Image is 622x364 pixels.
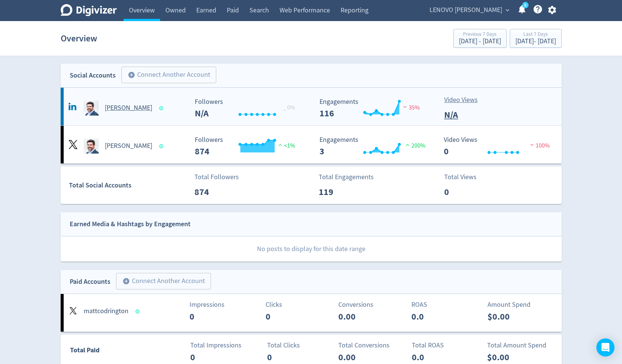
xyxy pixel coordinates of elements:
[159,106,165,110] span: Data last synced: 27 Aug 2025, 2:01pm (AEST)
[427,4,511,16] button: LENOVO [PERSON_NAME]
[487,340,555,350] p: Total Amount Spend
[515,32,556,38] div: Last 7 Days
[319,172,374,182] p: Total Engagements
[404,142,425,149] span: 200%
[444,108,488,122] p: N/A
[401,104,409,110] img: negative-performance.svg
[459,32,501,38] div: Previous 7 Days
[459,38,501,45] div: [DATE] - [DATE]
[70,276,110,287] div: Paid Accounts
[283,104,295,111] span: _ 0%
[404,142,411,148] img: positive-performance.svg
[105,104,152,113] h5: [PERSON_NAME]
[515,38,556,45] div: [DATE] - [DATE]
[105,142,152,151] h5: [PERSON_NAME]
[159,144,165,148] span: Data last synced: 27 Aug 2025, 3:02pm (AEST)
[429,4,502,16] span: LENOVO [PERSON_NAME]
[412,340,480,350] p: Total ROAS
[487,350,530,364] p: $0.00
[401,104,420,111] span: 35%
[338,350,382,364] p: 0.00
[319,185,362,199] p: 119
[190,340,258,350] p: Total Impressions
[453,29,507,48] button: Previous 7 Days[DATE] - [DATE]
[84,139,99,154] img: Matt C undefined
[191,98,304,118] svg: Followers ---
[194,172,239,182] p: Total Followers
[61,126,562,163] a: Matt C undefined[PERSON_NAME] Followers --- Followers 874 <1% Engagements 3 Engagements 3 200% Vi...
[316,98,429,118] svg: Engagements 116
[122,277,130,285] span: add_circle
[266,300,334,310] p: Clicks
[110,274,211,289] a: Connect Another Account
[338,340,407,350] p: Total Conversions
[444,95,488,105] p: Video Views
[61,294,562,332] a: mattcodringtonImpressions0Clicks0Conversions0.00ROAS0.0Amount Spend$0.00
[266,310,309,323] p: 0
[277,142,295,149] span: <1%
[116,273,211,289] button: Connect Another Account
[444,185,488,199] p: 0
[524,3,526,8] text: 5
[61,88,562,125] a: Matt Codrington undefined[PERSON_NAME] Followers --- _ 0% Followers N/A Engagements 116 Engagemen...
[440,136,553,156] svg: Video Views 0
[277,142,284,148] img: positive-performance.svg
[194,185,238,199] p: 874
[70,219,191,230] div: Earned Media & Hashtags by Engagement
[84,307,128,316] h5: mattcodrington
[121,67,216,83] button: Connect Another Account
[488,310,531,323] p: $0.00
[528,142,536,148] img: negative-performance.svg
[267,340,335,350] p: Total Clicks
[528,142,550,149] span: 100%
[190,350,234,364] p: 0
[338,300,407,310] p: Conversions
[411,310,455,323] p: 0.0
[70,70,116,81] div: Social Accounts
[504,7,511,14] span: expand_more
[191,136,304,156] svg: Followers ---
[116,68,216,83] a: Connect Another Account
[61,26,97,50] h1: Overview
[316,136,429,156] svg: Engagements 3
[267,350,310,364] p: 0
[510,29,562,48] button: Last 7 Days[DATE]- [DATE]
[190,300,258,310] p: Impressions
[61,236,562,262] p: No posts to display for this date range
[412,350,455,364] p: 0.0
[190,310,233,323] p: 0
[596,338,614,356] div: Open Intercom Messenger
[69,180,189,191] div: Total Social Accounts
[128,71,135,79] span: add_circle
[135,309,142,314] span: Data last synced: 27 Aug 2025, 11:01am (AEST)
[522,2,529,8] a: 5
[411,300,480,310] p: ROAS
[488,300,556,310] p: Amount Spend
[444,172,488,182] p: Total Views
[61,345,144,359] div: Total Paid
[84,101,99,116] img: Matt Codrington undefined
[338,310,382,323] p: 0.00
